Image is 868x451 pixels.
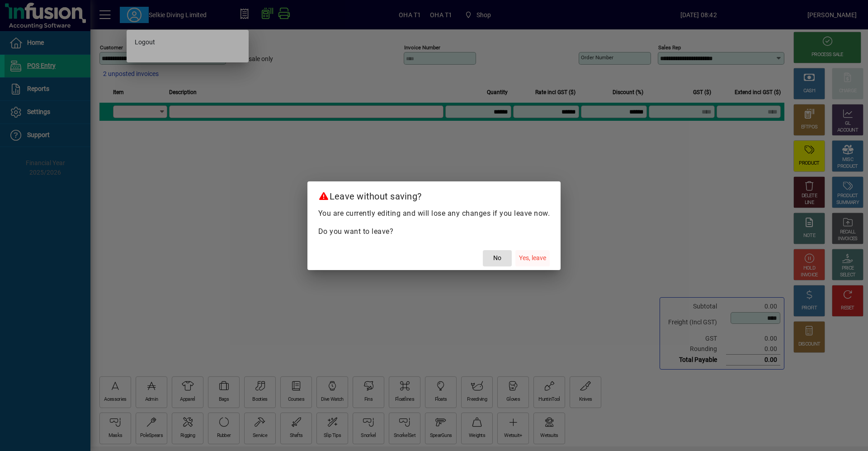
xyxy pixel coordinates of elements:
[493,253,501,263] span: No
[307,181,561,208] h2: Leave without saving?
[318,208,550,219] p: You are currently editing and will lose any changes if you leave now.
[515,250,550,266] button: Yes, leave
[519,253,546,263] span: Yes, leave
[318,226,550,237] p: Do you want to leave?
[483,250,512,266] button: No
